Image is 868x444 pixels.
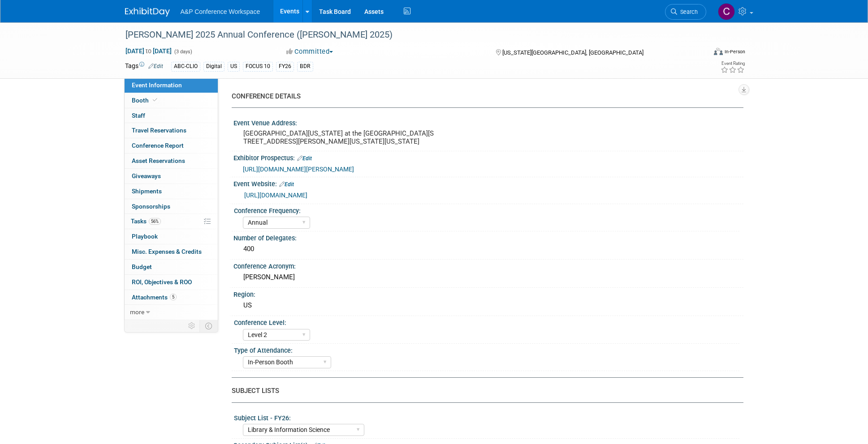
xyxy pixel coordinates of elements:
span: more [130,308,144,316]
a: Staff [125,108,218,123]
span: 5 [170,294,177,300]
span: Event Information [132,81,182,89]
div: SUBJECT LISTS [232,386,737,396]
a: Budget [125,260,218,274]
div: Type of Attendance: [234,344,739,355]
a: Giveaways [125,169,218,184]
div: ABC-CLIO [171,62,200,71]
img: ExhibitDay [125,8,170,17]
pre: [GEOGRAPHIC_DATA][US_STATE] at the [GEOGRAPHIC_DATA][STREET_ADDRESS][PERSON_NAME][US_STATE][US_ST... [243,129,436,145]
span: (3 days) [173,49,192,55]
a: Travel Reservations [125,123,218,138]
span: ROI, Objectives & ROO [132,278,192,286]
td: Toggle Event Tabs [199,320,218,332]
span: Shipments [132,188,162,195]
i: Booth reservation complete [153,98,157,102]
span: Booth [132,97,159,104]
a: more [125,305,218,320]
div: FY26 [276,62,294,71]
a: ROI, Objectives & ROO [125,275,218,290]
span: Search [677,9,698,15]
a: Tasks56% [125,214,218,229]
a: Search [665,4,706,20]
div: [PERSON_NAME] [240,270,737,284]
a: Conference Report [125,138,218,153]
span: Sponsorships [132,203,170,210]
div: Region: [233,288,743,299]
a: Booth [125,93,218,108]
div: Event Venue Address: [233,116,743,128]
div: Conference Frequency: [234,204,739,215]
div: Conference Acronym: [233,260,743,271]
a: Edit [148,63,163,69]
a: Edit [279,181,294,188]
span: Travel Reservations [132,127,186,134]
div: Event Rating [721,61,745,66]
a: [URL][DOMAIN_NAME] [244,192,307,199]
span: Misc. Expenses & Credits [132,248,202,255]
a: Playbook [125,229,218,244]
span: [US_STATE][GEOGRAPHIC_DATA], [GEOGRAPHIC_DATA] [502,49,643,56]
span: Budget [132,263,152,270]
a: Misc. Expenses & Credits [125,244,218,259]
span: Asset Reservations [132,157,185,164]
span: Conference Report [132,142,184,149]
div: Event Format [653,47,746,60]
a: Edit [297,155,312,162]
a: Event Information [125,78,218,93]
a: Asset Reservations [125,154,218,168]
div: US [240,299,737,312]
span: Tasks [131,218,161,225]
div: Subject List - FY26: [234,411,739,423]
div: BDR [297,62,313,71]
td: Personalize Event Tab Strip [184,320,200,332]
div: Exhibitor Prospectus: [233,151,743,163]
div: Event Website: [233,177,743,189]
span: [DATE] [DATE] [125,47,172,55]
span: 56% [149,218,161,225]
div: Conference Level: [234,316,739,327]
button: Committed [283,47,337,56]
div: [PERSON_NAME] 2025 Annual Conference ([PERSON_NAME] 2025) [122,27,693,43]
div: FOCUS 10 [243,62,273,71]
a: Shipments [125,184,218,199]
span: A&P Conference Workspace [181,8,260,15]
a: [URL][DOMAIN_NAME][PERSON_NAME] [243,166,354,173]
a: Sponsorships [125,199,218,214]
span: to [144,47,153,55]
div: US [228,62,240,71]
span: Giveaways [132,172,161,179]
div: In-Person [724,48,745,55]
span: Attachments [132,294,177,301]
img: Christine Ritchlin [718,3,735,20]
img: Format-Inperson.png [714,48,723,55]
td: Tags [125,61,163,72]
div: Number of Delegates: [233,231,743,243]
a: Attachments5 [125,290,218,305]
div: 400 [240,242,737,256]
span: Staff [132,112,145,119]
div: Digital [203,62,225,71]
div: CONFERENCE DETAILS [232,92,737,101]
span: Playbook [132,233,158,240]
